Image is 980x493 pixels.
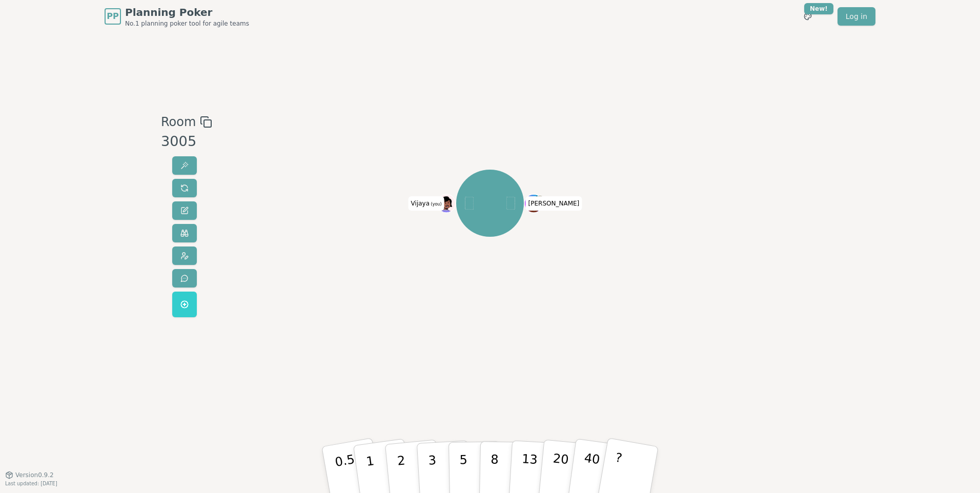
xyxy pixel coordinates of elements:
span: PP [107,10,118,23]
button: Click to change your avatar [438,195,455,212]
div: New! [804,3,833,14]
span: Last updated: [DATE] [5,481,57,486]
a: Log in [838,7,875,26]
span: No.1 planning poker tool for agile teams [125,19,249,28]
span: (you) [430,202,442,207]
button: New! [799,7,817,26]
button: Change avatar [172,246,197,265]
button: Version0.9.2 [5,471,54,479]
span: Planning Poker [125,5,249,19]
button: Reset votes [172,179,197,197]
button: Watch only [172,224,197,242]
button: Change name [172,201,197,220]
span: Version 0.9.2 [15,471,54,479]
button: Get a named room [172,292,197,317]
span: Matt is the host [538,195,542,199]
button: Reveal votes [172,156,197,175]
a: PPPlanning PokerNo.1 planning poker tool for agile teams [105,5,249,28]
span: Click to change your name [409,196,444,211]
span: Click to change your name [526,196,582,211]
div: 3005 [161,131,212,152]
button: Send feedback [172,269,197,287]
span: Room [161,113,196,131]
